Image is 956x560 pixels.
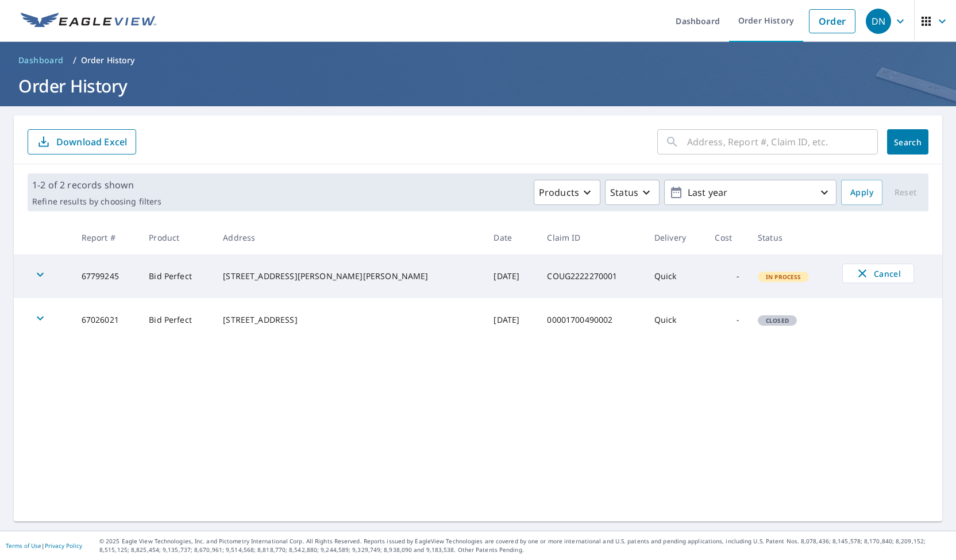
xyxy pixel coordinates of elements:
span: Search [896,137,919,148]
th: Claim ID [538,221,645,254]
td: - [706,298,749,342]
button: Status [605,180,660,205]
p: Order History [81,55,135,66]
span: Dashboard [18,55,64,66]
span: Apply [850,186,873,200]
span: Closed [759,316,796,325]
th: Cost [706,221,749,254]
div: DN [866,9,891,34]
th: Product [140,221,214,254]
nav: breadcrumb [14,51,942,69]
p: Products [539,186,579,199]
button: Search [887,129,928,155]
td: [DATE] [484,254,538,298]
td: Bid Perfect [140,298,214,342]
p: 1-2 of 2 records shown [32,178,161,192]
button: Cancel [842,264,914,283]
td: Bid Perfect [140,254,214,298]
a: Order [809,9,855,33]
li: / [73,53,76,67]
button: Products [534,180,600,205]
th: Delivery [645,221,706,254]
button: Apply [841,180,882,205]
button: Last year [664,180,836,205]
img: EV Logo [21,13,156,30]
td: 67026021 [72,298,140,342]
p: Refine results by choosing filters [32,196,161,207]
th: Status [749,221,833,254]
p: Status [610,186,638,199]
td: - [706,254,749,298]
td: Quick [645,254,706,298]
th: Address [214,221,484,254]
th: Report # [72,221,140,254]
p: Last year [683,183,818,203]
span: Cancel [854,267,902,280]
input: Address, Report #, Claim ID, etc. [687,126,878,158]
th: Date [484,221,538,254]
td: COUG2222270001 [538,254,645,298]
a: Dashboard [14,51,68,69]
span: In Process [759,273,808,281]
p: © 2025 Eagle View Technologies, Inc. and Pictometry International Corp. All Rights Reserved. Repo... [99,537,950,554]
td: Quick [645,298,706,342]
td: 67799245 [72,254,140,298]
a: Privacy Policy [45,542,82,550]
button: Download Excel [28,129,136,155]
td: [DATE] [484,298,538,342]
h1: Order History [14,74,942,98]
td: 00001700490002 [538,298,645,342]
p: Download Excel [56,136,127,148]
a: Terms of Use [6,542,41,550]
div: [STREET_ADDRESS] [223,314,475,326]
p: | [6,542,82,549]
div: [STREET_ADDRESS][PERSON_NAME][PERSON_NAME] [223,271,475,282]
